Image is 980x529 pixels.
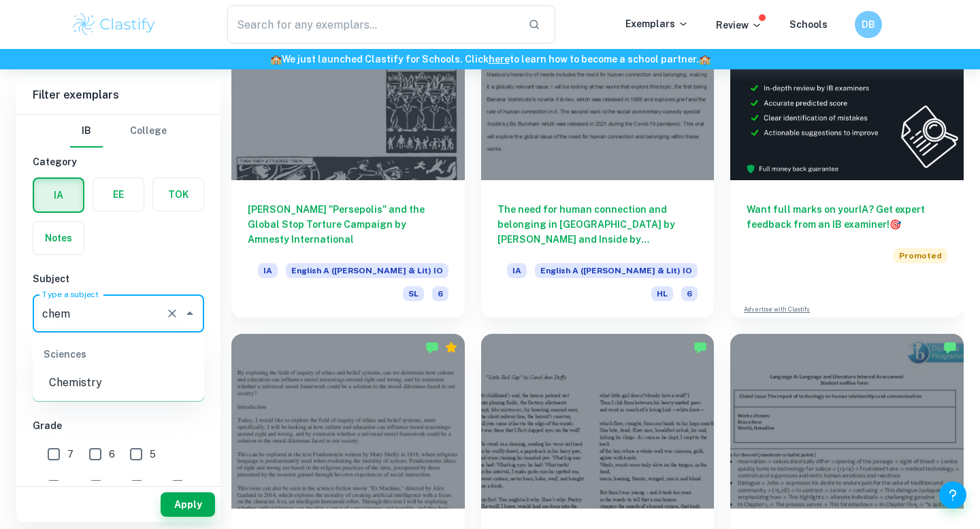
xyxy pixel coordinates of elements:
[33,154,204,169] h6: Category
[191,479,195,494] span: 1
[93,178,144,211] button: EE
[894,248,947,263] span: Promoted
[161,492,215,517] button: Apply
[861,17,877,32] h6: DB
[231,5,465,318] a: [PERSON_NAME] "Persepolis" and the Global Stop Torture Campaign by Amnesty InternationalIAEnglish...
[481,5,715,318] a: The need for human connection and belonging in [GEOGRAPHIC_DATA] by [PERSON_NAME] and Inside by [...
[3,52,977,67] h6: We just launched Clastify for Schools. Click to learn how to become a school partner.
[681,286,698,301] span: 6
[258,263,278,278] span: IA
[33,222,84,254] button: Notes
[716,18,762,33] p: Review
[110,479,116,494] span: 3
[855,11,882,38] button: DB
[163,304,182,323] button: Clear
[497,202,698,247] h6: The need for human connection and belonging in [GEOGRAPHIC_DATA] by [PERSON_NAME] and Inside by [...
[270,54,282,65] span: 🏫
[693,341,707,354] img: Marked
[180,304,199,323] button: Close
[403,286,424,301] span: SL
[699,54,710,65] span: 🏫
[889,219,901,230] span: 🎯
[943,341,957,354] img: Marked
[34,179,83,211] button: IA
[730,5,964,180] img: Thumbnail
[42,288,99,300] label: Type a subject
[939,481,966,509] button: Help and Feedback
[33,271,204,286] h6: Subject
[507,263,527,278] span: IA
[651,286,673,301] span: HL
[33,338,204,371] div: Sciences
[747,202,947,232] h6: Want full marks on your IA ? Get expert feedback from an IB examiner!
[70,115,103,148] button: IB
[33,418,204,433] h6: Grade
[16,76,220,114] h6: Filter exemplars
[71,11,157,38] img: Clastify logo
[425,341,439,354] img: Marked
[744,305,810,314] a: Advertise with Clastify
[286,263,448,278] span: English A ([PERSON_NAME] & Lit) IO
[535,263,698,278] span: English A ([PERSON_NAME] & Lit) IO
[67,479,74,494] span: 4
[33,371,204,395] li: Chemistry
[489,54,510,65] a: here
[109,447,115,462] span: 6
[130,115,167,148] button: College
[444,341,458,354] div: Premium
[153,178,203,211] button: TOK
[248,202,448,247] h6: [PERSON_NAME] "Persepolis" and the Global Stop Torture Campaign by Amnesty International
[789,19,828,30] a: Schools
[432,286,448,301] span: 6
[150,479,156,494] span: 2
[730,5,964,318] a: Want full marks on yourIA? Get expert feedback from an IB examiner!PromotedAdvertise with Clastify
[625,16,689,31] p: Exemplars
[227,5,517,44] input: Search for any exemplars...
[70,115,167,148] div: Filter type choice
[67,447,73,462] span: 7
[150,447,156,462] span: 5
